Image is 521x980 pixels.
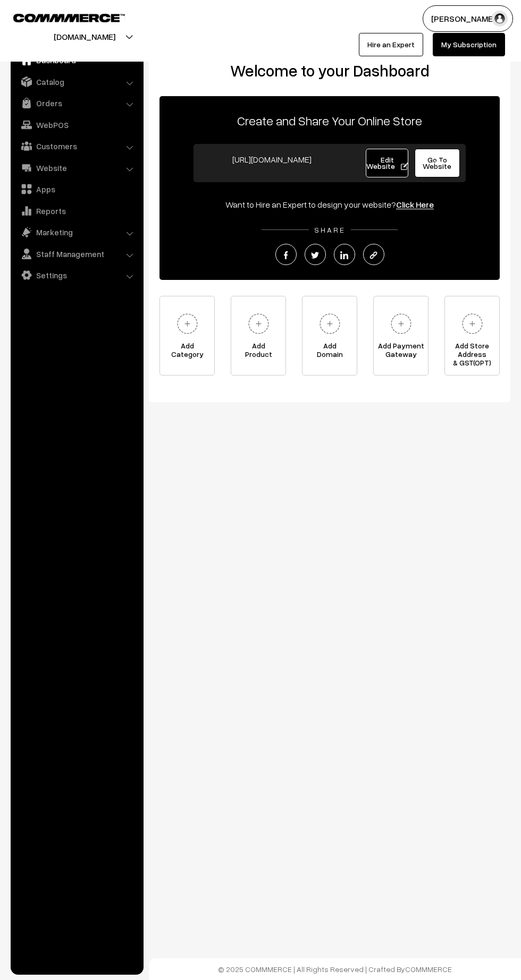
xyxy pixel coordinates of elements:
h2: Welcome to your Dashboard [159,61,500,80]
a: My Subscription [433,33,505,56]
button: [DOMAIN_NAME] [16,23,153,50]
img: plus.svg [244,309,273,338]
a: Catalog [13,72,140,91]
a: WebPOS [13,115,140,134]
a: AddDomain [302,296,357,376]
img: plus.svg [386,309,416,338]
a: Staff Management [13,244,140,263]
a: Website [13,158,140,177]
a: Edit Website [366,149,408,177]
a: Click Here [396,199,434,210]
span: Edit Website [366,155,408,171]
button: [PERSON_NAME] [423,5,513,32]
span: Add Category [160,342,214,363]
p: Create and Share Your Online Store [159,111,500,130]
a: Add PaymentGateway [373,296,428,376]
div: Want to Hire an Expert to design your website? [159,198,500,211]
a: AddProduct [231,296,286,376]
img: COMMMERCE [13,14,125,22]
img: user [492,11,508,27]
a: Orders [13,93,140,113]
a: Add Store Address& GST(OPT) [444,296,500,376]
a: Apps [13,180,140,199]
a: Reports [13,201,140,220]
a: AddCategory [159,296,215,376]
a: COMMMERCE [13,11,106,23]
span: Go To Website [423,155,451,171]
img: plus.svg [458,309,487,338]
a: Go To Website [415,149,460,177]
span: SHARE [309,225,351,234]
a: Hire an Expert [359,33,423,56]
a: Settings [13,266,140,285]
img: plus.svg [173,309,202,338]
span: Add Payment Gateway [374,342,428,363]
a: Marketing [13,223,140,242]
a: COMMMERCE [405,965,452,974]
img: plus.svg [315,309,344,338]
span: Add Product [231,342,285,363]
footer: © 2025 COMMMERCE | All Rights Reserved | Crafted By [149,958,521,980]
a: Customers [13,137,140,156]
span: Add Domain [302,342,357,363]
span: Add Store Address & GST(OPT) [445,342,499,363]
